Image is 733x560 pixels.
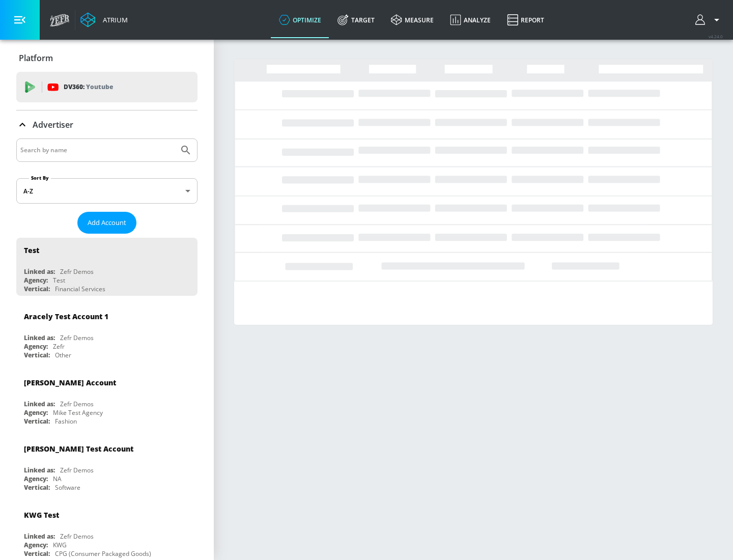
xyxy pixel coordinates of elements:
div: Advertiser [16,110,198,139]
label: Sort By [29,175,51,181]
div: NA [53,474,62,483]
div: KWG Test [24,510,59,520]
div: [PERSON_NAME] Account [24,378,116,387]
div: Zefr [53,342,65,351]
div: Test [53,276,65,285]
div: Fashion [55,417,77,426]
div: [PERSON_NAME] Test Account [24,444,133,454]
div: Zefr Demos [60,466,94,474]
span: Add Account [88,217,126,229]
div: Mike Test Agency [53,408,103,417]
div: DV360: Youtube [16,72,198,102]
div: Aracely Test Account 1Linked as:Zefr DemosAgency:ZefrVertical:Other [16,304,198,362]
div: Vertical: [24,483,50,492]
p: Youtube [86,81,113,92]
a: Analyze [442,2,499,38]
a: Target [329,2,383,38]
a: Report [499,2,552,38]
div: Financial Services [55,285,105,293]
div: Zefr Demos [60,333,94,342]
div: Test [24,245,39,255]
p: DV360: [64,81,113,93]
div: [PERSON_NAME] Test AccountLinked as:Zefr DemosAgency:NAVertical:Software [16,436,198,494]
div: Vertical: [24,549,50,558]
div: Zefr Demos [60,400,94,408]
button: Add Account [77,212,136,234]
a: measure [383,2,442,38]
div: CPG (Consumer Packaged Goods) [55,549,151,558]
a: Atrium [80,12,128,27]
div: Agency: [24,342,48,351]
div: Atrium [99,15,128,24]
div: Agency: [24,474,48,483]
div: [PERSON_NAME] AccountLinked as:Zefr DemosAgency:Mike Test AgencyVertical:Fashion [16,370,198,428]
div: TestLinked as:Zefr DemosAgency:TestVertical:Financial Services [16,238,198,296]
div: Vertical: [24,417,50,426]
div: Linked as: [24,333,55,342]
div: Vertical: [24,285,50,293]
div: Linked as: [24,267,55,276]
div: Platform [16,44,198,72]
div: Zefr Demos [60,532,94,541]
div: Linked as: [24,400,55,408]
span: v 4.24.0 [709,34,723,39]
input: Search by name [20,144,175,157]
div: Agency: [24,408,48,417]
div: Agency: [24,541,48,549]
a: optimize [271,2,329,38]
div: Zefr Demos [60,267,94,276]
div: Software [55,483,80,492]
div: Vertical: [24,351,50,359]
div: Linked as: [24,532,55,541]
div: Aracely Test Account 1 [24,312,108,321]
div: Agency: [24,276,48,285]
p: Platform [19,52,53,64]
div: A-Z [16,178,198,204]
div: Linked as: [24,466,55,474]
div: KWG [53,541,67,549]
div: Other [55,351,71,359]
p: Advertiser [33,119,73,130]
